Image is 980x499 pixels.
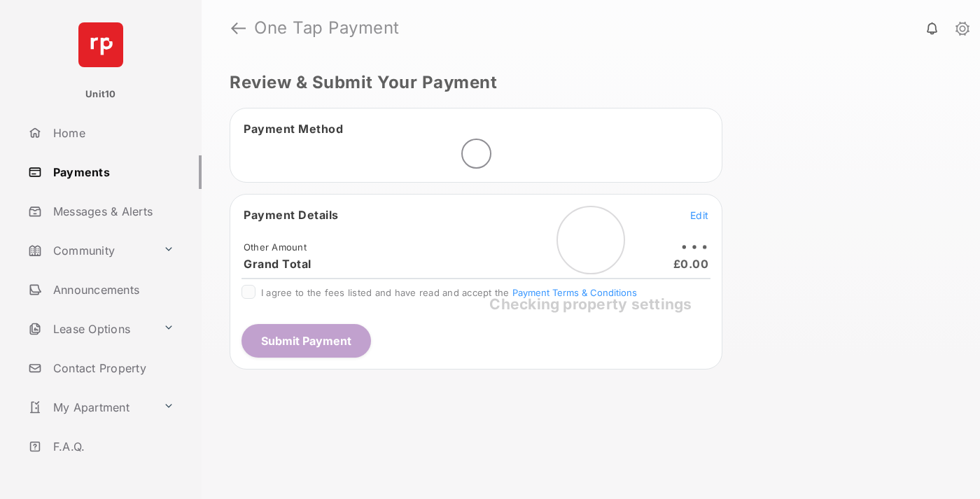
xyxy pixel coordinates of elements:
[22,234,157,267] a: Community
[22,195,202,228] a: Messages & Alerts
[22,155,202,189] a: Payments
[22,391,157,424] a: My Apartment
[22,273,202,307] a: Announcements
[489,295,692,312] span: Checking property settings
[22,312,157,346] a: Lease Options
[22,116,202,150] a: Home
[78,22,123,67] img: svg+xml;base64,PHN2ZyB4bWxucz0iaHR0cDovL3d3dy53My5vcmcvMjAwMC9zdmciIHdpZHRoPSI2NCIgaGVpZ2h0PSI2NC...
[85,87,116,101] p: Unit10
[22,351,202,385] a: Contact Property
[22,430,202,463] a: F.A.Q.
